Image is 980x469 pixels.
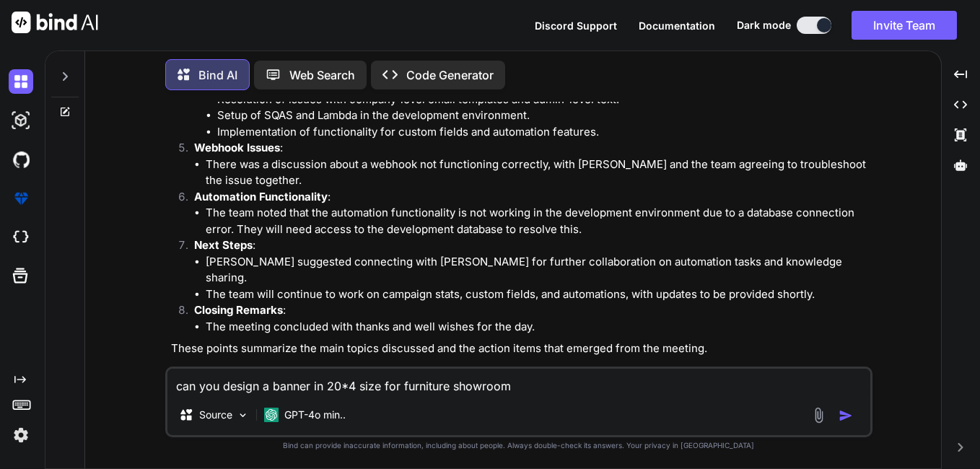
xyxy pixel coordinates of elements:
[194,189,870,206] p: :
[264,408,279,422] img: GPT-4o mini
[206,157,870,189] li: There was a discussion about a webhook not functioning correctly, with [PERSON_NAME] and the team...
[206,286,870,303] li: The team will continue to work on campaign stats, custom fields, and automations, with updates to...
[194,190,328,203] strong: Automation Functionality
[165,440,872,451] p: Bind can provide inaccurate information, including about people. Always double-check its answers....
[852,11,957,40] button: Invite Team
[9,108,33,133] img: darkAi-studio
[9,186,33,211] img: premium
[639,19,715,32] span: Documentation
[737,18,791,32] span: Dark mode
[194,140,870,157] p: :
[639,18,715,33] button: Documentation
[206,75,870,140] li: The team reported on various fixes and updates, including:
[839,408,853,423] img: icon
[9,69,33,94] img: darkChat
[9,423,33,447] img: settings
[9,225,33,250] img: cloudideIcon
[194,141,280,154] strong: Webhook Issues
[171,341,870,357] p: These points summarize the main topics discussed and the action items that emerged from the meeting.
[237,409,249,421] img: Pick Models
[535,18,617,33] button: Discord Support
[167,369,870,395] textarea: can you design a banner in 20*4 size for furniture showroom
[535,19,617,32] span: Discord Support
[9,147,33,172] img: githubDark
[194,302,870,319] p: :
[198,66,237,84] p: Bind AI
[217,108,870,124] li: Setup of SQAS and Lambda in the development environment.
[194,303,283,317] strong: Closing Remarks
[810,407,827,424] img: attachment
[194,237,870,254] p: :
[289,66,355,84] p: Web Search
[12,12,98,33] img: Bind AI
[199,408,232,422] p: Source
[284,408,346,422] p: GPT-4o min..
[206,319,870,336] li: The meeting concluded with thanks and well wishes for the day.
[206,254,870,286] li: [PERSON_NAME] suggested connecting with [PERSON_NAME] for further collaboration on automation tas...
[406,66,494,84] p: Code Generator
[194,238,253,252] strong: Next Steps
[217,124,870,141] li: Implementation of functionality for custom fields and automation features.
[206,205,870,237] li: The team noted that the automation functionality is not working in the development environment du...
